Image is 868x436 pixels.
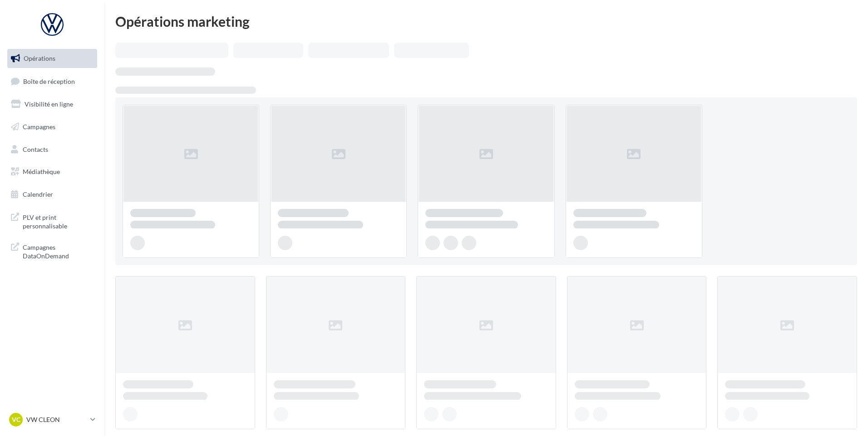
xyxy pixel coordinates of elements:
span: VC [12,415,20,424]
a: Campagnes [5,117,99,136]
a: Boîte de réception [5,72,99,91]
span: Boîte de réception [23,77,75,85]
a: Visibilité en ligne [5,95,99,114]
span: Opérations [24,54,55,62]
span: Campagnes DataOnDemand [23,241,94,261]
span: Contacts [23,145,48,153]
span: Visibilité en ligne [25,100,73,108]
a: Contacts [5,140,99,159]
a: VC VW CLEON [7,411,97,428]
a: PLV et print personnalisable [5,208,99,234]
a: Campagnes DataOnDemand [5,237,99,264]
span: Médiathèque [23,168,60,175]
div: Opérations marketing [115,15,857,28]
p: VW CLEON [26,415,87,424]
span: Campagnes [23,123,55,131]
a: Calendrier [5,185,99,204]
span: PLV et print personnalisable [23,211,94,231]
a: Opérations [5,49,99,68]
span: Calendrier [23,190,53,198]
a: Médiathèque [5,162,99,181]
